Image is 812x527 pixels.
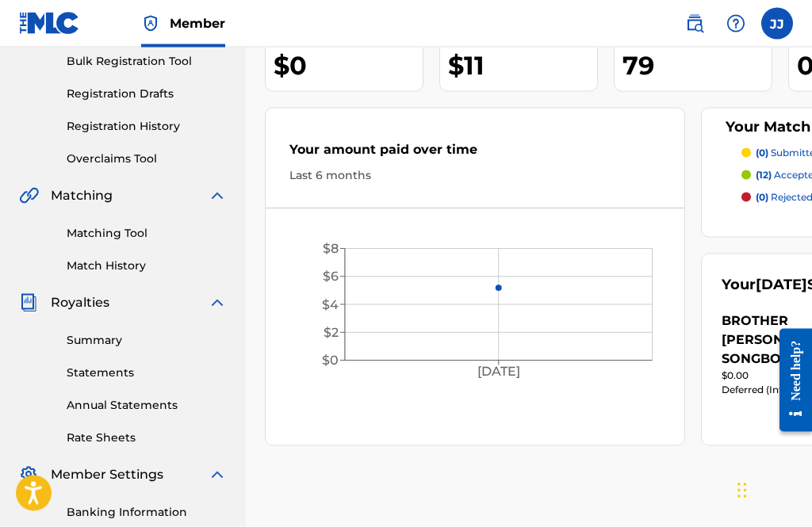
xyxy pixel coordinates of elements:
[756,169,772,181] span: (12)
[756,191,768,203] span: (0)
[67,258,227,274] a: Match History
[726,14,745,33] img: help
[51,186,113,205] span: Matching
[322,297,339,312] tspan: $4
[67,118,227,135] a: Registration History
[679,8,710,40] a: Public Search
[324,326,339,341] tspan: $2
[67,225,227,242] a: Matching Tool
[67,53,227,70] a: Bulk Registration Tool
[323,242,339,257] tspan: $8
[170,14,225,32] span: Member
[67,397,227,414] a: Annual Statements
[208,186,227,205] img: expand
[19,465,38,484] img: Member Settings
[720,8,752,40] div: Help
[448,48,597,83] div: $11
[733,451,812,527] iframe: Chat Widget
[622,48,772,83] div: 79
[322,353,339,369] tspan: $0
[768,313,812,449] iframe: Resource Center
[141,14,160,33] img: Top Rightsholder
[685,14,704,33] img: search
[19,186,39,205] img: Matching
[756,147,768,158] span: (0)
[67,332,227,349] a: Summary
[19,293,38,312] img: Royalties
[289,140,661,167] div: Your amount paid over time
[274,48,423,83] div: $0
[761,8,793,40] div: User Menu
[756,276,807,293] span: [DATE]
[67,365,227,381] a: Statements
[208,465,227,484] img: expand
[67,430,227,446] a: Rate Sheets
[67,86,227,102] a: Registration Drafts
[67,151,227,167] a: Overclaims Tool
[51,293,109,312] span: Royalties
[208,293,227,312] img: expand
[737,467,747,514] div: Drag
[323,269,339,285] tspan: $6
[51,465,163,484] span: Member Settings
[19,12,80,35] img: MLC Logo
[67,504,227,521] a: Banking Information
[289,167,661,184] div: Last 6 months
[477,365,520,380] tspan: [DATE]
